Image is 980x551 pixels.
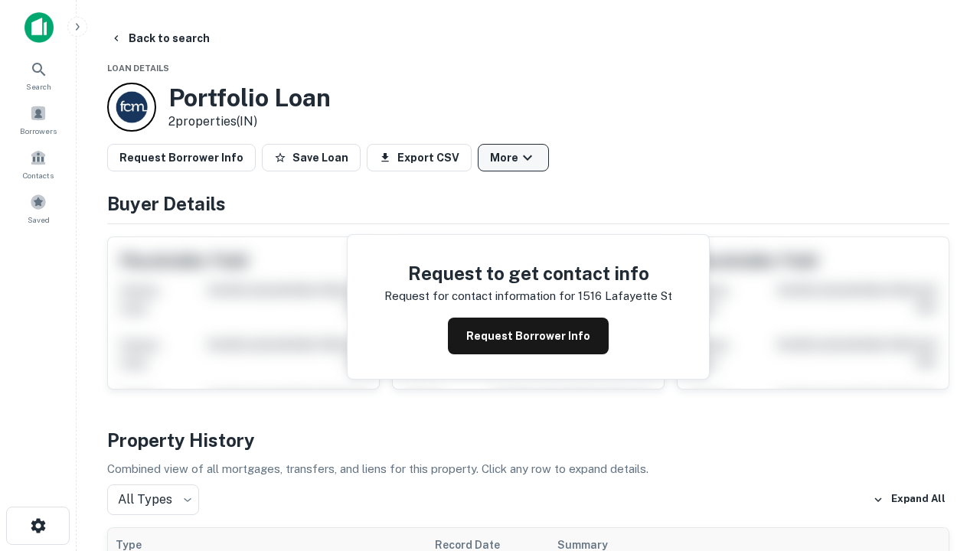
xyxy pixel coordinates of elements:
h4: Buyer Details [107,190,949,217]
span: Loan Details [107,64,169,73]
span: Contacts [23,169,54,181]
button: Export CSV [367,144,472,171]
span: Saved [28,214,50,226]
h4: Request to get contact info [384,259,672,287]
img: capitalize-icon.png [24,12,54,43]
iframe: Chat Widget [903,380,980,453]
h4: Property History [107,426,949,454]
p: Request for contact information for [384,287,575,305]
div: All Types [107,484,199,515]
a: Search [5,54,72,96]
button: Save Loan [262,144,361,171]
h3: Portfolio Loan [168,83,331,112]
a: Contacts [5,143,72,184]
button: Request Borrower Info [107,144,256,171]
span: Search [26,80,51,93]
a: Borrowers [5,99,72,140]
button: Back to search [104,24,216,52]
a: Saved [5,187,72,229]
p: Combined view of all mortgages, transfers, and liens for this property. Click any row to expand d... [107,460,949,478]
span: Borrowers [20,125,57,137]
button: More [478,144,549,171]
button: Request Borrower Info [448,318,609,354]
p: 1516 lafayette st [578,287,672,305]
p: 2 properties (IN) [168,112,331,131]
button: Expand All [869,488,949,511]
